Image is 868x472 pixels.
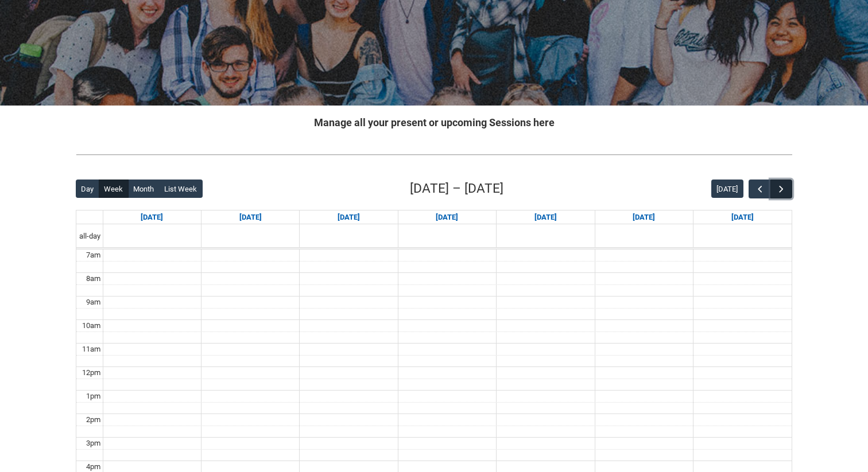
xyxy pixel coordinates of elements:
h2: [DATE] – [DATE] [410,179,503,198]
img: REDU_GREY_LINE [76,149,792,161]
a: Go to August 29, 2025 [630,210,657,224]
button: List Week [159,180,203,198]
div: 10am [80,320,103,331]
button: Previous Week [749,180,770,198]
div: 7am [84,249,103,261]
a: Go to August 27, 2025 [433,210,460,224]
span: all-day [77,231,103,242]
a: Go to August 30, 2025 [729,210,756,224]
div: 11am [80,344,103,355]
button: Month [128,180,160,198]
div: 1pm [84,391,103,402]
div: 12pm [80,367,103,379]
a: Go to August 24, 2025 [138,210,165,224]
a: Go to August 28, 2025 [532,210,559,224]
div: 3pm [84,438,103,449]
div: 9am [84,297,103,308]
button: Day [76,180,99,198]
a: Go to August 25, 2025 [237,210,264,224]
div: 2pm [84,414,103,426]
button: [DATE] [711,180,743,198]
button: Next Week [770,180,792,198]
a: Go to August 26, 2025 [335,210,362,224]
div: 8am [84,273,103,284]
h2: Manage all your present or upcoming Sessions here [76,115,792,130]
button: Week [99,180,129,198]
